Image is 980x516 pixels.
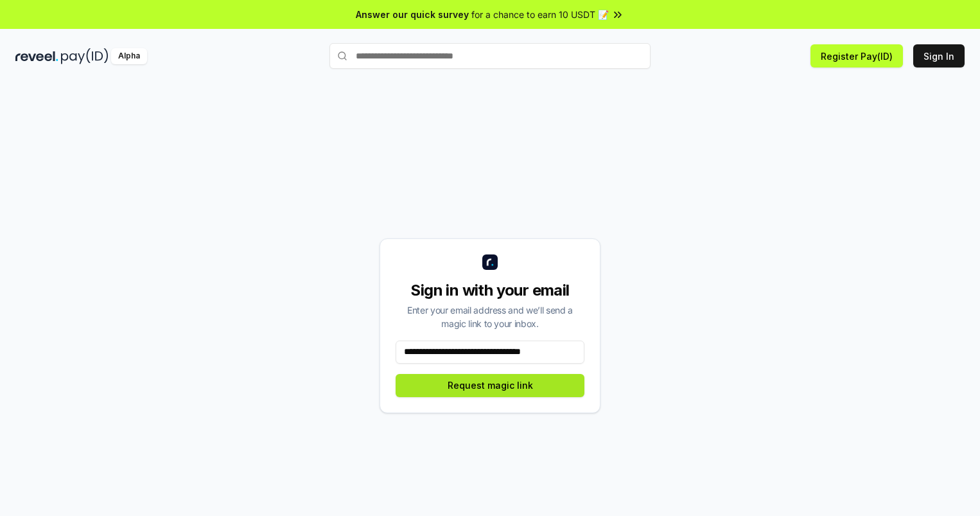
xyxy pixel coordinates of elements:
img: reveel_dark [15,48,58,64]
div: Alpha [111,48,147,64]
button: Register Pay(ID) [810,44,903,67]
div: Enter your email address and we’ll send a magic link to your inbox. [396,303,584,330]
div: Sign in with your email [396,280,584,301]
button: Sign In [913,44,965,67]
button: Request magic link [396,374,584,397]
img: logo_small [482,254,498,270]
img: pay_id [61,48,109,64]
span: for a chance to earn 10 USDT 📝 [471,8,609,21]
span: Answer our quick survey [356,8,469,21]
